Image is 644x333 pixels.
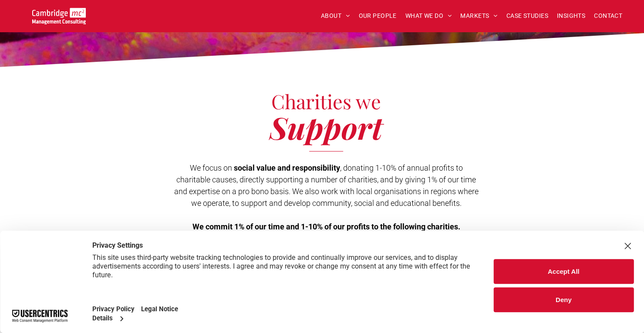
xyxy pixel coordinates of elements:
span: Support [270,107,383,148]
img: Go to Homepage [32,8,86,24]
span: we [356,88,381,114]
a: ABOUT [317,9,354,23]
span: social value and responsibility [234,163,340,172]
span: We commit 1% of our time and 1-10% of our profits to the following charities. [192,222,460,231]
a: MARKETS [456,9,502,23]
a: CONTACT [590,9,627,23]
span: We focus on [190,163,232,172]
a: WHAT WE DO [401,9,456,23]
span: Charities [271,88,351,114]
a: Your Business Transformed | Cambridge Management Consulting [32,9,86,18]
a: CASE STUDIES [502,9,553,23]
a: OUR PEOPLE [354,9,401,23]
span: , donating 1-10% of annual profits to charitable causes, directly supporting a number of charitie... [174,163,479,208]
a: INSIGHTS [553,9,590,23]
